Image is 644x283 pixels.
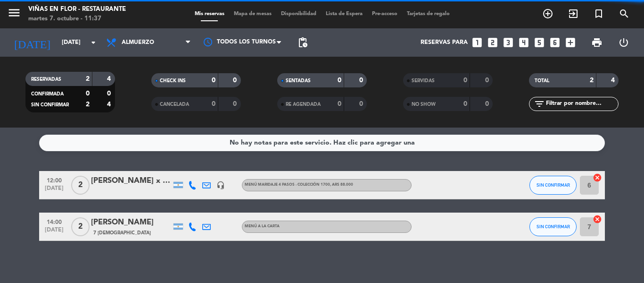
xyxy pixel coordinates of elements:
span: print [591,37,603,48]
i: looks_6 [549,36,561,49]
div: Viñas en Flor - Restaurante [28,5,126,14]
i: power_settings_new [618,37,629,48]
strong: 4 [611,77,617,84]
span: SENTADAS [286,78,311,83]
span: Lista de Espera [321,11,367,17]
i: cancel [593,214,602,224]
strong: 0 [233,101,239,107]
span: Disponibilidad [276,11,321,17]
strong: 2 [590,77,594,84]
span: pending_actions [297,37,308,48]
button: SIN CONFIRMAR [529,217,577,236]
span: TOTAL [535,78,549,83]
strong: 4 [107,76,113,82]
button: SIN CONFIRMAR [529,176,577,195]
div: LOG OUT [610,28,637,57]
strong: 0 [212,77,215,84]
i: looks_5 [533,36,545,49]
i: add_circle_outline [542,8,553,19]
strong: 0 [233,77,239,84]
span: 2 [71,217,90,236]
div: [PERSON_NAME] [91,216,171,229]
i: looks_4 [518,36,530,49]
i: filter_list [534,98,545,110]
i: looks_two [487,36,499,49]
i: turned_in_not [593,8,604,19]
i: search [619,8,630,19]
strong: 0 [359,101,365,107]
i: arrow_drop_down [88,37,99,48]
strong: 0 [86,90,90,97]
span: Almuerzo [122,39,154,46]
span: , ARS 88.000 [330,183,353,187]
strong: 0 [212,101,215,107]
div: [PERSON_NAME] x 2 / VIA UMA TRAVEL [91,175,171,187]
strong: 0 [338,77,341,84]
i: headset_mic [216,181,225,189]
strong: 0 [485,101,491,107]
strong: 0 [359,77,365,84]
i: looks_3 [502,36,514,49]
i: exit_to_app [568,8,579,19]
span: CANCELADA [160,102,189,107]
i: [DATE] [7,32,57,53]
span: NO SHOW [412,102,436,107]
strong: 4 [107,101,113,108]
strong: 0 [463,77,467,84]
i: looks_one [471,36,483,49]
strong: 0 [338,101,341,107]
div: martes 7. octubre - 11:37 [28,14,126,24]
span: Tarjetas de regalo [402,11,454,17]
button: menu [7,6,21,23]
strong: 0 [485,77,491,84]
span: [DATE] [42,185,66,196]
span: Pre-acceso [367,11,402,17]
span: SIN CONFIRMAR [537,182,570,188]
span: [DATE] [42,227,66,238]
span: CHECK INS [160,78,186,83]
span: Mis reservas [190,11,229,17]
span: SIN CONFIRMAR [31,103,69,107]
span: Mapa de mesas [229,11,276,17]
strong: 2 [86,76,90,82]
i: cancel [593,173,602,182]
strong: 0 [107,90,113,97]
span: 12:00 [42,174,66,185]
span: RE AGENDADA [286,102,321,107]
input: Filtrar por nombre... [545,99,618,109]
span: Reservas para [421,39,468,46]
span: Menú a la carta [245,224,280,228]
span: SIN CONFIRMAR [537,224,570,229]
span: RESERVADAS [31,77,61,82]
span: CONFIRMADA [31,92,64,96]
div: No hay notas para este servicio. Haz clic para agregar una [230,137,415,148]
span: SERVIDAS [412,78,435,83]
i: menu [7,6,21,20]
span: 2 [71,176,90,195]
strong: 0 [463,101,467,107]
span: 14:00 [42,216,66,227]
span: 7 [DEMOGRAPHIC_DATA] [93,229,151,237]
strong: 2 [86,101,90,108]
i: add_box [564,36,577,49]
span: Menú maridaje 4 pasos - Colección 1700 [245,183,353,187]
